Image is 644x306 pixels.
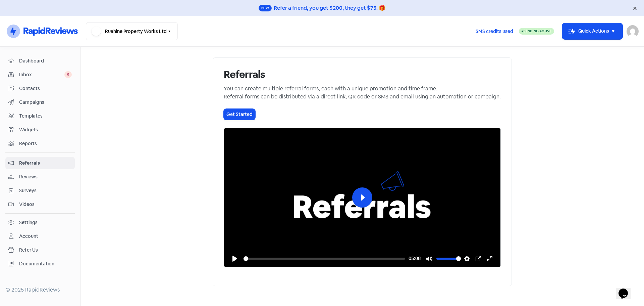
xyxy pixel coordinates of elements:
[5,69,75,81] a: Inbox 0
[274,4,385,12] div: Refer a friend, you get $200, they get $75. 🎁
[5,55,75,67] a: Dashboard
[5,198,75,211] a: Videos
[244,255,405,262] input: Seek
[5,184,75,197] a: Surveys
[19,160,72,167] span: Referrals
[19,57,72,64] span: Dashboard
[19,71,64,78] span: Inbox
[470,27,519,34] a: SMS credits used
[224,109,255,120] button: Get Started
[19,233,38,240] div: Account
[19,140,72,147] span: Reports
[19,219,38,226] div: Settings
[86,22,178,40] button: Ruahine Property Works Ltd
[5,124,75,136] a: Widgets
[229,253,240,264] button: Play
[524,29,551,33] span: Sending Active
[5,286,75,294] div: © 2025 RapidReviews
[5,82,75,95] a: Contacts
[352,187,372,208] button: Play
[5,137,75,150] a: Reports
[5,216,75,229] a: Settings
[19,113,72,120] span: Templates
[64,71,72,78] span: 0
[5,96,75,108] a: Campaigns
[19,201,72,208] span: Videos
[5,230,75,243] a: Account
[19,260,72,267] span: Documentation
[19,247,72,254] span: Refer Us
[562,23,623,39] button: Quick Actions
[224,85,501,101] div: You can create multiple referral forms, each with a unique promotion and time frame. Referral for...
[5,258,75,270] a: Documentation
[519,27,554,35] a: Sending Active
[19,85,72,92] span: Contacts
[409,255,421,263] div: Current time
[19,173,72,180] span: Reviews
[259,5,272,11] span: New
[616,279,637,299] iframe: chat widget
[19,187,72,194] span: Surveys
[5,157,75,169] a: Referrals
[5,110,75,122] a: Templates
[627,25,639,37] img: User
[19,126,72,133] span: Widgets
[19,99,72,106] span: Campaigns
[224,69,501,81] h1: Referrals
[476,28,513,35] span: SMS credits used
[5,171,75,183] a: Reviews
[5,244,75,256] a: Refer Us
[436,255,461,262] input: Volume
